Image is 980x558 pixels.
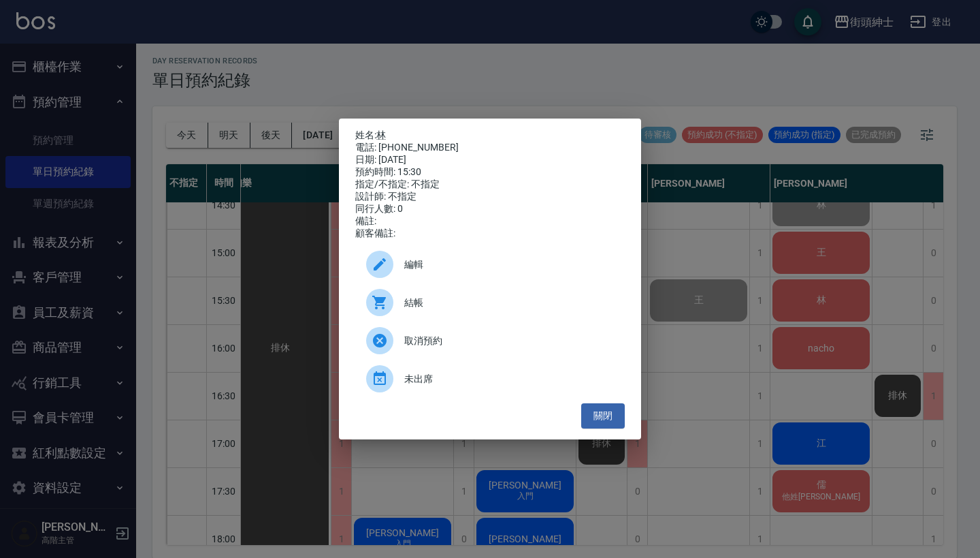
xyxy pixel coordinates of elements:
[404,334,614,348] span: 取消預約
[355,228,625,240] div: 顧客備註:
[355,203,625,215] div: 同行人數: 0
[355,129,625,142] p: 姓名:
[376,129,386,140] a: 林
[355,215,625,228] div: 備註:
[355,322,625,360] div: 取消預約
[355,191,625,203] div: 設計師: 不指定
[355,245,625,283] div: 編輯
[355,283,625,322] a: 結帳
[355,360,625,398] div: 未出席
[581,403,625,429] button: 關閉
[355,142,625,154] div: 電話: [PHONE_NUMBER]
[404,296,614,310] span: 結帳
[404,258,614,272] span: 編輯
[355,154,625,166] div: 日期: [DATE]
[404,372,614,386] span: 未出席
[355,179,625,191] div: 指定/不指定: 不指定
[355,166,625,179] div: 預約時間: 15:30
